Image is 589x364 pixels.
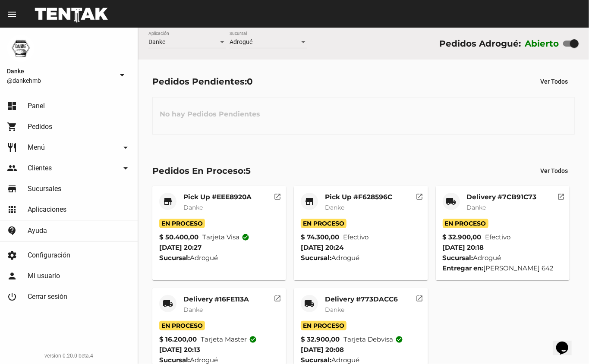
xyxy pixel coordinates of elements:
[301,253,421,263] div: Adrogué
[159,345,200,354] span: [DATE] 20:13
[301,321,346,330] span: En Proceso
[242,233,249,241] mat-icon: check_circle
[301,219,346,228] span: En Proceso
[120,163,131,173] mat-icon: arrow_drop_down
[7,351,131,360] div: version 0.20.0-beta.4
[28,292,67,301] span: Cerrar sesión
[557,191,565,199] mat-icon: open_in_new
[148,38,165,45] span: Danke
[485,232,510,242] span: Efectivo
[7,163,17,173] mat-icon: people
[533,74,575,89] button: Ver Todos
[7,66,113,76] span: Danke
[443,243,484,251] span: [DATE] 20:18
[304,298,315,309] mat-icon: local_shipping
[159,254,190,262] strong: Sucursal:
[246,166,251,176] span: 5
[416,191,423,199] mat-icon: open_in_new
[7,204,17,215] mat-icon: apps
[159,219,205,228] span: En Proceso
[274,191,281,199] mat-icon: open_in_new
[28,226,47,235] span: Ayuda
[395,336,403,343] mat-icon: check_circle
[28,122,52,131] span: Pedidos
[416,293,423,301] mat-icon: open_in_new
[183,295,249,304] mat-card-title: Delivery #16FE113A
[325,295,398,304] mat-card-title: Delivery #773DACC6
[325,306,344,314] span: Danke
[274,293,281,301] mat-icon: open_in_new
[7,292,17,302] mat-icon: power_settings_new
[301,232,339,242] strong: $ 74.300,00
[343,334,403,345] span: Tarjeta debvisa
[120,142,131,153] mat-icon: arrow_drop_down
[163,298,173,309] mat-icon: local_shipping
[201,334,257,345] span: Tarjeta master
[7,9,17,19] mat-icon: menu
[159,334,197,345] strong: $ 16.200,00
[28,272,60,280] span: Mi usuario
[247,76,253,87] span: 0
[163,196,173,207] mat-icon: store
[7,184,17,194] mat-icon: store
[7,101,17,111] mat-icon: dashboard
[7,122,17,132] mat-icon: shopping_cart
[301,345,344,354] span: [DATE] 20:08
[159,253,280,263] div: Adrogué
[325,193,392,201] mat-card-title: Pick Up #F628596C
[7,226,17,236] mat-icon: contact_support
[325,204,344,211] span: Danke
[553,329,580,355] iframe: chat widget
[7,142,17,153] mat-icon: restaurant
[7,35,35,62] img: 1d4517d0-56da-456b-81f5-6111ccf01445.png
[183,204,203,211] span: Danke
[533,163,575,179] button: Ver Todos
[183,193,252,201] mat-card-title: Pick Up #EEE8920A
[443,253,563,263] div: Adrogué
[540,167,568,174] span: Ver Todos
[301,356,331,364] strong: Sucursal:
[28,164,52,173] span: Clientes
[439,37,521,50] div: Pedidos Adrogué:
[153,101,267,127] h3: No hay Pedidos Pendientes
[443,263,563,273] div: [PERSON_NAME] 642
[28,251,70,260] span: Configuración
[28,143,45,152] span: Menú
[159,243,202,251] span: [DATE] 20:27
[304,196,315,207] mat-icon: store
[443,232,482,242] strong: $ 32.900,00
[525,37,559,50] label: Abierto
[343,232,369,242] span: Efectivo
[152,75,253,88] div: Pedidos Pendientes:
[7,76,113,85] span: @dankehmb
[230,38,252,45] span: Adrogué
[28,102,45,110] span: Panel
[301,334,340,345] strong: $ 32.900,00
[159,232,198,242] strong: $ 50.400,00
[446,196,457,207] mat-icon: local_shipping
[540,78,568,85] span: Ver Todos
[152,164,251,178] div: Pedidos En Proceso:
[443,219,488,228] span: En Proceso
[301,254,331,262] strong: Sucursal:
[467,204,486,211] span: Danke
[467,193,537,201] mat-card-title: Delivery #7CB91C73
[249,336,257,343] mat-icon: check_circle
[301,243,343,251] span: [DATE] 20:24
[7,250,17,260] mat-icon: settings
[202,232,249,242] span: Tarjeta visa
[117,70,127,80] mat-icon: arrow_drop_down
[443,264,484,272] strong: Entregar en:
[183,306,203,314] span: Danke
[28,205,66,214] span: Aplicaciones
[28,185,61,193] span: Sucursales
[443,254,473,262] strong: Sucursal:
[159,356,190,364] strong: Sucursal:
[159,321,205,330] span: En Proceso
[7,271,17,281] mat-icon: person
